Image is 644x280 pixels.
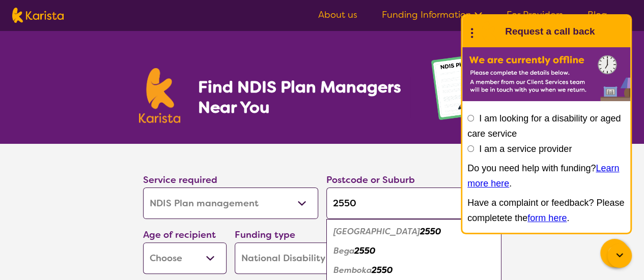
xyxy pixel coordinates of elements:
a: Funding Information [382,9,482,21]
img: Karista logo [139,68,181,123]
img: Karista logo [12,8,64,23]
a: form here [527,213,567,223]
div: Bemboka 2550 [331,261,496,280]
h1: Find NDIS Plan Managers Near You [198,77,410,117]
h1: Request a call back [505,24,595,39]
label: Funding type [235,229,295,241]
label: Age of recipient [143,229,216,241]
a: About us [318,9,357,21]
em: 2550 [372,265,393,275]
label: I am looking for a disability or aged care service [467,113,621,139]
em: Bega [333,245,354,256]
img: Karista offline chat form to request call back [462,47,630,101]
p: Have a complaint or feedback? Please completete the . [467,195,625,226]
div: Angledale 2550 [331,222,496,241]
label: Service required [143,174,217,186]
img: Karista [479,21,499,42]
button: Channel Menu [600,239,629,267]
div: Bega 2550 [331,241,496,261]
label: I am a service provider [479,144,572,154]
a: Blog [587,9,607,21]
p: Do you need help with funding? . [467,161,625,191]
label: Postcode or Suburb [326,174,415,186]
a: For Providers [507,9,563,21]
em: Bemboka [333,265,372,275]
em: 2550 [354,245,375,256]
em: 2550 [420,226,441,237]
img: plan-management [431,55,506,144]
input: Type [326,188,501,219]
em: [GEOGRAPHIC_DATA] [333,226,420,237]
